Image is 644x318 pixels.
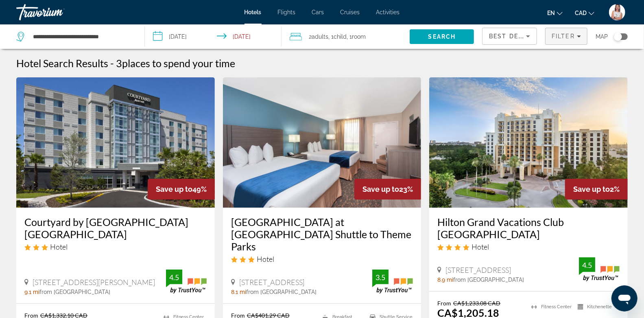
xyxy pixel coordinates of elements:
span: Save up to [362,185,399,193]
span: from [GEOGRAPHIC_DATA] [453,276,524,283]
span: From [437,300,451,307]
a: Hilton Grand Vacations Club [GEOGRAPHIC_DATA] [437,216,620,240]
span: Hotel [257,254,274,263]
div: 23% [354,179,421,200]
div: 4.5 [166,272,182,282]
button: Toggle map [608,33,628,40]
span: Room [352,33,366,40]
a: Hotels [245,9,262,15]
a: Flights [278,9,296,15]
a: [GEOGRAPHIC_DATA] at [GEOGRAPHIC_DATA] Shuttle to Theme Parks [231,216,413,252]
span: [STREET_ADDRESS][PERSON_NAME] [33,278,155,287]
mat-select: Sort by [489,31,530,41]
iframe: Button to launch messaging window [611,285,637,311]
div: 3 star Hotel [231,254,413,263]
li: Kitchenette [574,300,620,314]
div: 2% [565,179,628,200]
a: Cruises [341,9,360,15]
del: CA$1,233.08 CAD [453,300,500,307]
a: Activities [376,9,400,15]
input: Search hotel destination [32,31,132,43]
a: Travorium [16,2,98,23]
img: TrustYou guest rating badge [579,257,620,281]
span: Hotel [50,242,68,251]
span: [STREET_ADDRESS] [239,278,305,287]
img: User image [609,4,625,20]
span: [STREET_ADDRESS] [445,265,511,274]
span: - [110,57,114,69]
img: Hilton Grand Vacations Club Las Palmeras Orlando [429,77,628,208]
img: TrustYou guest rating badge [372,270,413,294]
img: TrustYou guest rating badge [166,270,207,294]
span: Save up to [156,185,192,193]
span: , 1 [347,31,366,42]
h1: Hotel Search Results [16,57,108,69]
span: Save up to [573,185,610,193]
button: Filters [545,28,587,45]
div: 49% [148,179,215,200]
div: 4.5 [579,260,595,270]
span: Adults [312,33,329,40]
span: from [GEOGRAPHIC_DATA] [246,289,317,295]
span: CAD [575,10,587,16]
button: Select check in and out date [145,24,282,49]
span: 8.1 mi [231,289,246,295]
div: 3.5 [372,272,389,282]
button: Change currency [575,7,594,19]
span: 8.9 mi [437,276,453,283]
span: Search [428,33,456,40]
span: from [GEOGRAPHIC_DATA] [39,289,110,295]
span: 2 [309,31,329,42]
span: Map [596,31,608,42]
a: Courtyard by [GEOGRAPHIC_DATA] [GEOGRAPHIC_DATA] [24,216,207,240]
div: 4 star Hotel [437,242,620,251]
button: Search [410,29,474,44]
span: en [547,10,555,16]
span: Best Deals [489,33,531,39]
button: User Menu [607,4,628,21]
img: Courtyard by Marriott Orlando South Grande Lakes Area [16,77,215,208]
button: Change language [547,7,563,19]
span: places to spend your time [122,57,235,69]
img: Grand Hotel Orlando at Universal Blvd Shuttle to Theme Parks [223,77,421,208]
span: 9.1 mi [24,289,39,295]
span: Hotel [472,242,489,251]
h2: 3 [116,57,235,69]
li: Fitness Center [527,300,573,314]
a: Cars [312,9,324,15]
span: , 1 [329,31,347,42]
span: Filter [552,33,575,39]
button: Travelers: 2 adults, 1 child [282,24,410,49]
span: Child [334,33,347,40]
div: 3 star Hotel [24,242,207,251]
